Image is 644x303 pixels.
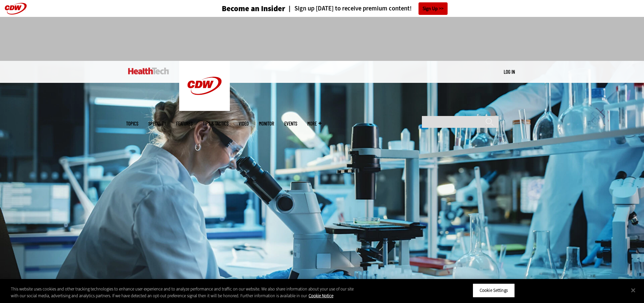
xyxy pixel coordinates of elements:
div: User menu [504,68,515,75]
button: Close [626,283,641,298]
button: Cookie Settings [473,283,515,298]
a: Tips & Tactics [203,121,229,126]
span: Topics [126,121,138,126]
a: Become an Insider [196,5,285,13]
img: Home [179,61,230,111]
a: CDW [179,106,230,113]
a: More information about your privacy [309,293,333,299]
a: Sign Up [419,2,448,15]
h3: Become an Insider [222,5,285,13]
a: Log in [504,69,515,75]
iframe: advertisement [199,24,445,54]
img: Home [128,68,169,74]
span: Specialty [148,121,166,126]
span: More [307,121,321,126]
a: Video [239,121,249,126]
a: Sign up [DATE] to receive premium content! [285,5,412,12]
a: Events [284,121,297,126]
a: Features [176,121,193,126]
a: MonITor [259,121,274,126]
div: This website uses cookies and other tracking technologies to enhance user experience and to analy... [11,286,354,299]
